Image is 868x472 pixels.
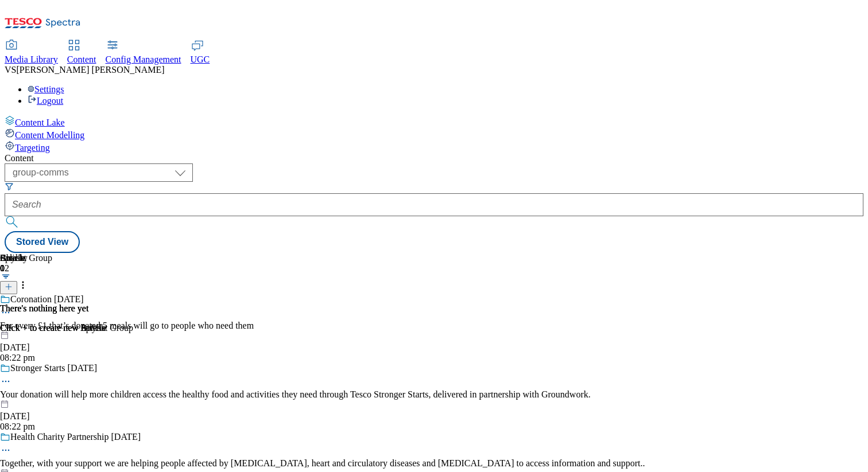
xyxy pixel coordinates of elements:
div: Content [5,153,863,163]
button: Stored View [5,231,80,253]
a: Media Library [5,41,58,65]
span: Content [67,54,96,64]
a: Targeting [5,141,863,153]
a: Logout [28,96,63,106]
span: VS [5,65,16,75]
div: Stronger Starts [DATE] [10,363,97,373]
span: [PERSON_NAME] [PERSON_NAME] [16,65,164,75]
a: Config Management [106,41,181,65]
span: Content Modelling [15,130,84,140]
a: Content Lake [5,115,863,128]
input: Search [5,193,863,216]
a: Content [67,41,96,65]
span: UGC [191,54,210,64]
svg: Search Filters [5,182,14,191]
a: Settings [28,84,64,94]
div: Health Charity Partnership [DATE] [10,432,141,442]
span: Targeting [15,143,50,153]
a: Content Modelling [5,128,863,141]
a: UGC [191,41,210,65]
span: Content Lake [15,118,65,127]
span: Config Management [106,54,181,64]
span: Media Library [5,54,58,64]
